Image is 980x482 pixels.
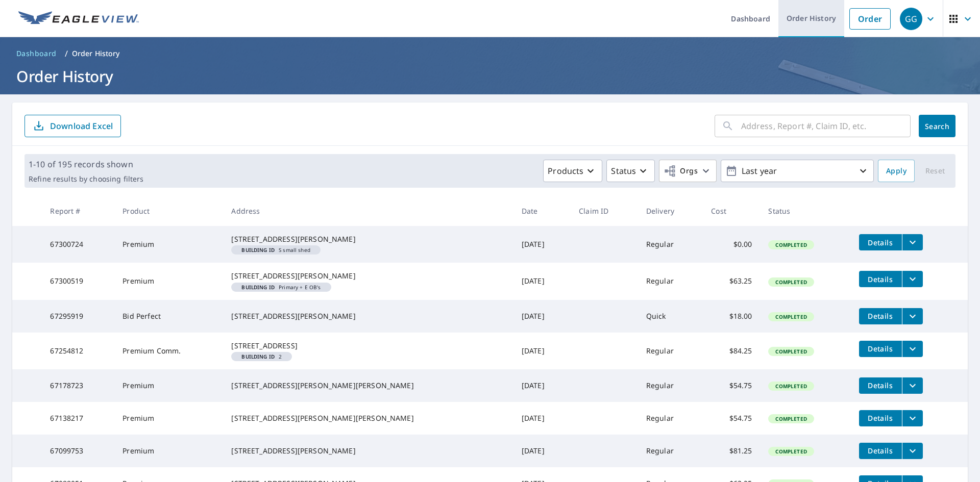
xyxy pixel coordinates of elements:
span: Details [865,446,896,455]
span: Primary + E OB's [235,285,327,290]
em: Building ID [241,247,275,252]
th: Address [223,196,513,226]
p: 1-10 of 195 records shown [29,158,143,170]
td: [DATE] [513,369,571,402]
p: Refine results by choosing filters [29,174,143,184]
div: GG [900,8,922,30]
td: Premium [114,369,223,402]
input: Address, Report #, Claim ID, etc. [741,112,911,140]
button: detailsBtn-67300519 [859,271,902,287]
td: 67254812 [42,333,114,369]
p: Order History [72,48,120,59]
td: $81.25 [703,435,760,467]
td: [DATE] [513,402,571,435]
td: $54.75 [703,402,760,435]
a: Order [849,8,891,30]
div: [STREET_ADDRESS][PERSON_NAME] [231,311,505,321]
img: EV Logo [18,11,139,27]
td: [DATE] [513,263,571,299]
td: Premium [114,435,223,467]
td: Premium Comm. [114,333,223,369]
td: 67295919 [42,300,114,333]
button: filesDropdownBtn-67295919 [902,308,923,324]
button: Apply [878,160,915,182]
div: [STREET_ADDRESS][PERSON_NAME] [231,234,505,244]
td: Regular [638,333,703,369]
span: Orgs [664,165,698,177]
td: Quick [638,300,703,333]
button: Products [543,160,602,182]
span: Completed [769,313,813,320]
span: Completed [769,278,813,286]
p: Last year [738,162,857,180]
td: Premium [114,226,223,263]
th: Cost [703,196,760,226]
span: Search [927,121,947,131]
span: Details [865,380,896,390]
span: Completed [769,383,813,390]
p: Status [611,165,636,177]
td: 67300519 [42,263,114,299]
td: Regular [638,226,703,263]
button: Orgs [659,160,717,182]
button: filesDropdownBtn-67099753 [902,443,923,459]
span: 2 [235,354,288,359]
button: Last year [721,160,874,182]
td: Premium [114,402,223,435]
td: Regular [638,369,703,402]
td: $18.00 [703,300,760,333]
td: $0.00 [703,226,760,263]
button: detailsBtn-67295919 [859,308,902,324]
div: [STREET_ADDRESS][PERSON_NAME][PERSON_NAME] [231,413,505,423]
div: [STREET_ADDRESS][PERSON_NAME] [231,446,505,456]
th: Report # [42,196,114,226]
nav: breadcrumb [12,45,968,62]
td: 67138217 [42,402,114,435]
button: Download Excel [24,115,121,137]
button: filesDropdownBtn-67254812 [902,341,923,357]
th: Claim ID [571,196,638,226]
button: detailsBtn-67300724 [859,234,902,250]
p: Download Excel [50,120,113,132]
span: Completed [769,415,813,422]
em: Building ID [241,285,275,290]
button: detailsBtn-67178723 [859,377,902,394]
td: $63.25 [703,263,760,299]
button: detailsBtn-67254812 [859,341,902,357]
span: Details [865,413,896,423]
td: Bid Perfect [114,300,223,333]
em: Building ID [241,354,275,359]
span: Details [865,274,896,284]
td: $84.25 [703,333,760,369]
span: Details [865,238,896,247]
th: Delivery [638,196,703,226]
span: Completed [769,448,813,455]
span: S small shed [235,247,316,252]
th: Status [760,196,850,226]
a: Dashboard [12,45,61,62]
td: [DATE] [513,226,571,263]
li: / [65,47,68,60]
td: 67300724 [42,226,114,263]
td: Regular [638,435,703,467]
td: 67178723 [42,369,114,402]
td: $54.75 [703,369,760,402]
button: detailsBtn-67099753 [859,443,902,459]
th: Product [114,196,223,226]
td: [DATE] [513,300,571,333]
span: Details [865,344,896,353]
td: [DATE] [513,435,571,467]
td: Premium [114,263,223,299]
td: [DATE] [513,333,571,369]
button: detailsBtn-67138217 [859,410,902,426]
span: Completed [769,348,813,355]
h1: Order History [12,66,968,87]
td: Regular [638,402,703,435]
button: filesDropdownBtn-67178723 [902,377,923,394]
button: filesDropdownBtn-67300519 [902,271,923,287]
span: Details [865,311,896,321]
td: Regular [638,263,703,299]
div: [STREET_ADDRESS][PERSON_NAME] [231,271,505,281]
button: Status [606,160,655,182]
div: [STREET_ADDRESS] [231,341,505,351]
